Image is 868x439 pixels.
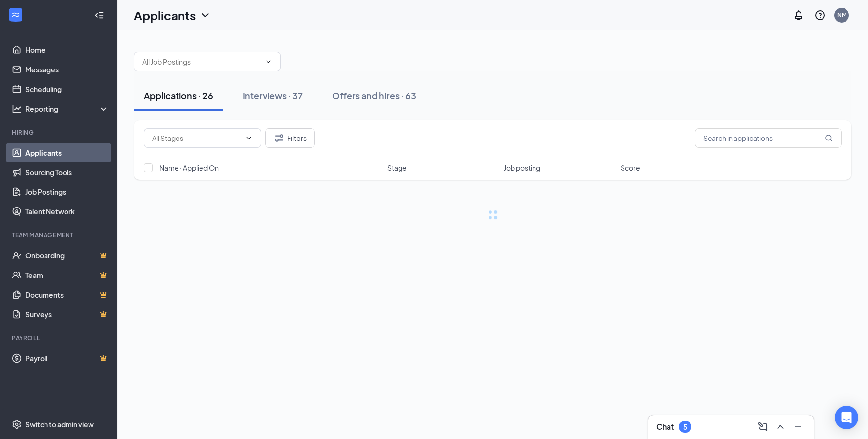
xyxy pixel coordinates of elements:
a: Talent Network [25,202,109,221]
a: Job Postings [25,182,109,202]
svg: MagnifyingGlass [825,134,833,142]
a: Home [25,40,109,60]
svg: QuestionInfo [814,9,826,21]
span: Stage [387,163,407,173]
div: Payroll [12,334,107,342]
a: TeamCrown [25,265,109,285]
input: All Stages [152,133,241,143]
svg: ChevronUp [775,421,786,433]
svg: Notifications [793,9,804,21]
svg: Collapse [94,10,104,20]
a: Applicants [25,143,109,162]
a: SurveysCrown [25,304,109,324]
svg: ChevronDown [265,58,272,66]
div: 5 [683,423,687,431]
span: Job posting [504,163,540,173]
div: Switch to admin view [25,419,94,429]
svg: WorkstreamLogo [11,10,21,20]
div: Hiring [12,128,107,137]
button: Filter Filters [265,128,315,148]
svg: ChevronDown [245,134,253,142]
button: ComposeMessage [755,419,771,435]
span: Name · Applied On [159,163,219,173]
input: All Job Postings [142,56,261,67]
div: NM [837,11,846,19]
svg: Analysis [12,104,22,114]
svg: Minimize [792,421,804,433]
svg: ChevronDown [200,9,211,21]
button: ChevronUp [773,419,788,435]
div: Interviews · 37 [243,90,303,102]
h1: Applicants [134,7,196,23]
span: Score [621,163,640,173]
div: Team Management [12,231,107,239]
div: Offers and hires · 63 [332,90,416,102]
a: Scheduling [25,79,109,99]
h3: Chat [656,421,674,432]
svg: ComposeMessage [757,421,769,433]
div: Open Intercom Messenger [835,406,858,429]
div: Reporting [25,104,110,114]
a: Sourcing Tools [25,162,109,182]
button: Minimize [790,419,806,435]
input: Search in applications [695,128,842,148]
a: OnboardingCrown [25,246,109,265]
svg: Filter [273,132,285,144]
a: DocumentsCrown [25,285,109,304]
a: Messages [25,60,109,79]
div: Applications · 26 [144,90,213,102]
a: PayrollCrown [25,348,109,368]
svg: Settings [12,419,22,429]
